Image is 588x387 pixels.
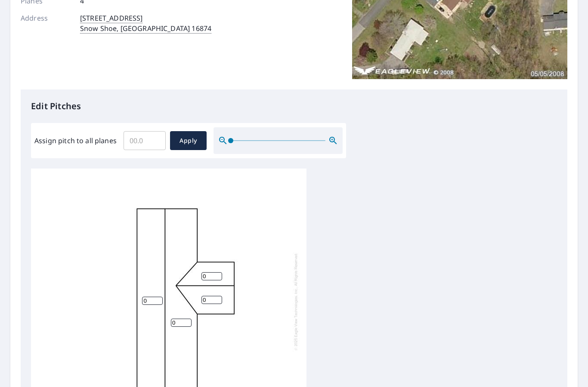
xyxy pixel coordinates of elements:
[124,129,166,153] input: 00.0
[31,100,557,113] p: Edit Pitches
[34,135,117,146] label: Assign pitch to all planes
[21,13,72,34] p: Address
[170,131,207,150] button: Apply
[177,135,200,146] span: Apply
